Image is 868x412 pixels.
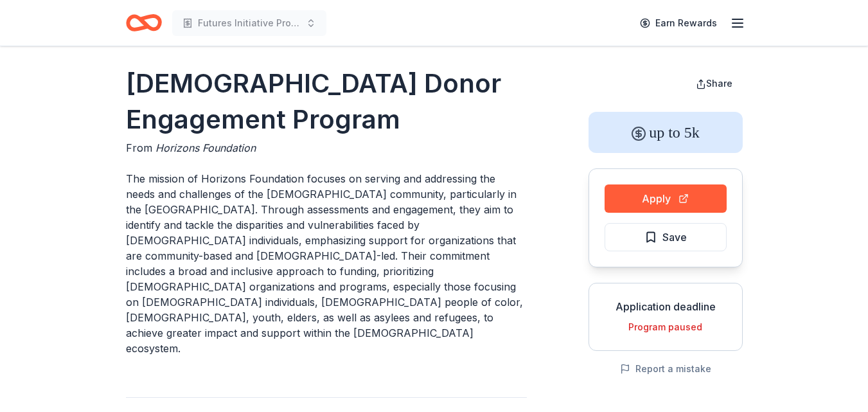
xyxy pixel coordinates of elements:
[198,15,301,31] span: Futures Initiative Program
[605,223,727,251] button: Save
[589,112,743,153] div: up to 5k
[620,361,711,377] button: Report a mistake
[599,299,732,314] div: Application deadline
[155,141,256,154] span: Horizons Foundation
[599,319,732,335] div: Program paused
[172,10,326,36] button: Futures Initiative Program
[126,8,162,38] a: Home
[632,12,725,35] a: Earn Rewards
[686,71,743,96] button: Share
[126,140,527,156] div: From
[605,184,727,213] button: Apply
[126,171,527,356] p: The mission of Horizons Foundation focuses on serving and addressing the needs and challenges of ...
[706,78,732,89] span: Share
[662,229,687,246] span: Save
[126,66,527,138] h1: [DEMOGRAPHIC_DATA] Donor Engagement Program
